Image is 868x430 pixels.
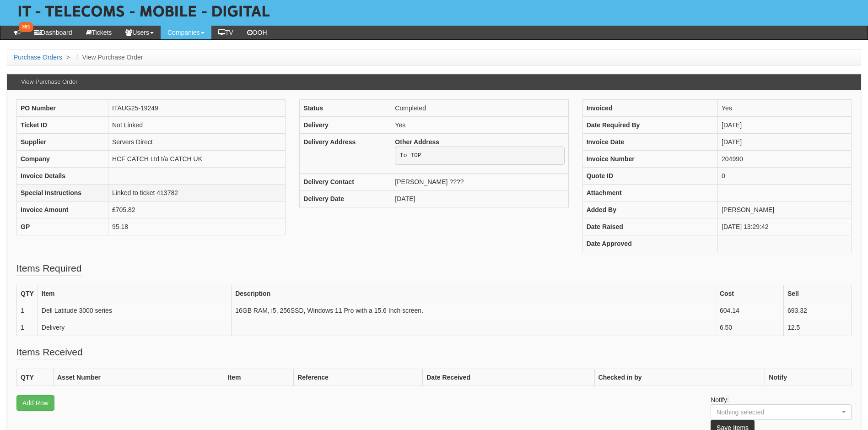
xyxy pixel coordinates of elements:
a: Add Row [16,395,54,411]
th: Delivery Contact [300,173,391,190]
th: QTY [17,369,54,386]
td: 204990 [718,151,852,168]
th: Supplier [17,134,108,151]
td: 95.18 [108,218,286,235]
td: [PERSON_NAME] ???? [391,173,568,190]
span: > [64,54,72,61]
td: 1 [17,319,38,336]
a: Purchase Orders [14,54,62,61]
th: Invoice Amount [17,201,108,218]
td: HCF CATCH Ltd t/a CATCH UK [108,151,286,168]
th: GP [17,218,108,235]
th: Delivery Address [300,134,391,174]
a: TV [211,26,240,39]
td: 1 [17,302,38,319]
h3: View Purchase Order [16,74,82,90]
th: Asset Number [54,369,224,386]
td: [PERSON_NAME] [718,201,852,218]
th: Quote ID [582,168,717,185]
th: Invoice Date [582,134,717,151]
b: Other Address [395,138,439,146]
td: Yes [391,117,568,134]
td: Yes [718,100,852,117]
td: Dell Latitude 3000 series [38,302,231,319]
th: Date Raised [582,218,717,235]
th: Delivery [300,117,391,134]
span: 391 [19,22,33,32]
th: Invoice Details [17,168,108,185]
a: Companies [161,26,211,39]
th: Attachment [582,185,717,201]
th: Date Approved [582,235,717,252]
li: View Purchase Order [74,53,143,62]
th: Status [300,100,391,117]
td: [DATE] 13:29:42 [718,218,852,235]
legend: Items Required [16,261,81,276]
th: Invoice Number [582,151,717,168]
td: £705.82 [108,201,286,218]
td: Delivery [38,319,231,336]
th: Invoiced [582,100,717,117]
th: PO Number [17,100,108,117]
td: Completed [391,100,568,117]
th: Ticket ID [17,117,108,134]
td: ITAUG25-19249 [108,100,286,117]
th: Item [38,285,231,302]
th: Company [17,151,108,168]
a: Tickets [79,26,119,39]
td: Servers Direct [108,134,286,151]
td: 0 [718,168,852,185]
td: Not Linked [108,117,286,134]
pre: To TOP [395,147,564,165]
td: [DATE] [391,190,568,207]
button: Nothing selected [711,404,852,420]
td: Linked to ticket 413782 [108,185,286,201]
a: Users [119,26,161,39]
td: 604.14 [716,302,783,319]
a: Dashboard [27,26,79,39]
a: OOH [240,26,274,39]
div: Nothing selected [717,408,828,417]
legend: Items Received [16,345,83,359]
th: Cost [716,285,783,302]
th: Special Instructions [17,185,108,201]
td: [DATE] [718,134,852,151]
td: 12.5 [783,319,851,336]
td: [DATE] [718,117,852,134]
td: 693.32 [783,302,851,319]
th: Date Required By [582,117,717,134]
th: Date Received [423,369,594,386]
th: Checked in by [594,369,765,386]
th: QTY [17,285,38,302]
th: Description [232,285,716,302]
td: 6.50 [716,319,783,336]
th: Added By [582,201,717,218]
th: Delivery Date [300,190,391,207]
th: Item [224,369,294,386]
th: Reference [294,369,423,386]
th: Sell [783,285,851,302]
td: 16GB RAM, i5, 256SSD, Windows 11 Pro with a 15.6 Inch screen. [232,302,716,319]
th: Notify [765,369,852,386]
